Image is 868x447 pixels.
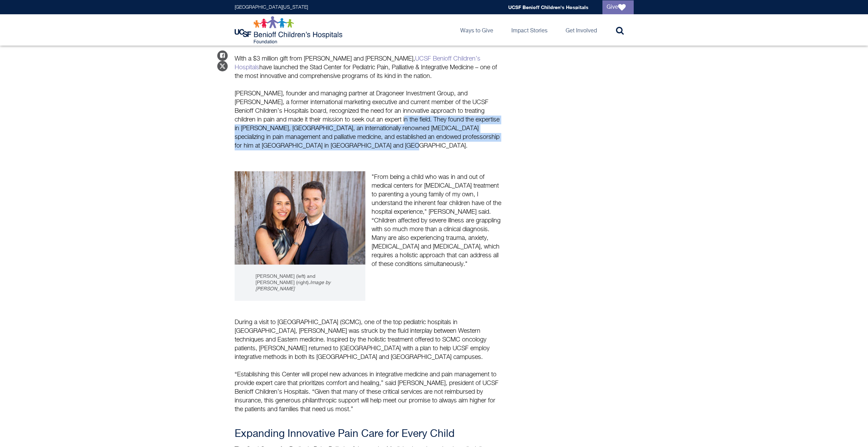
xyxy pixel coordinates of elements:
[235,171,365,265] img: Elisa Stad (left) and Marc Stad (right. Image by Paul C. Miller
[235,16,344,44] img: Logo for UCSF Benioff Children's Hospitals Foundation
[235,370,502,414] p: “Establishing this Center will propel new advances in integrative medicine and pain management to...
[455,14,499,46] a: Ways to Give
[235,56,480,71] a: UCSF Benioff Children’s Hospitals
[235,265,365,301] figcaption: [PERSON_NAME] (left) and [PERSON_NAME] (right).
[235,318,502,362] p: During a visit to [GEOGRAPHIC_DATA] (SCMC), one of the top pediatric hospitals in [GEOGRAPHIC_DAT...
[255,280,331,291] em: Image by [PERSON_NAME]
[235,89,502,150] p: [PERSON_NAME], founder and managing partner at Dragoneer Investment Group, and [PERSON_NAME], a f...
[372,164,502,269] p: "From being a child who was in and out of medical centers for [MEDICAL_DATA] treatment to parenti...
[602,0,634,14] a: Give
[235,55,502,81] p: With a $3 million gift from [PERSON_NAME] and [PERSON_NAME], have launched the Stad Center for Pe...
[235,5,308,10] a: [GEOGRAPHIC_DATA][US_STATE]
[560,14,602,46] a: Get Involved
[506,14,553,46] a: Impact Stories
[235,428,502,440] h3: Expanding Innovative Pain Care for Every Child
[508,4,589,10] a: UCSF Benioff Children's Hospitals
